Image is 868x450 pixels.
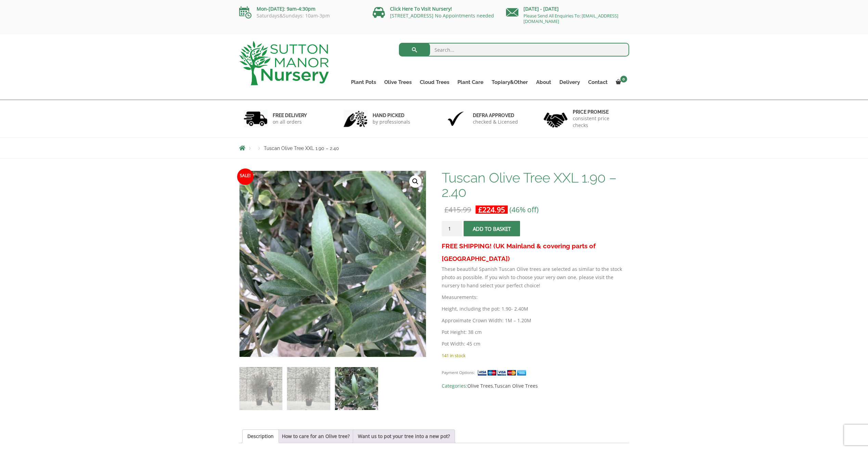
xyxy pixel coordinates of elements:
img: Tuscan Olive Tree XXL 1.90 - 2.40 - Image 2 [287,367,330,410]
img: Tuscan Olive Tree XXL 1.90 - 2.40 - Image 3 [335,367,378,410]
a: Cloud Trees [416,77,453,87]
button: Add to basket [464,221,520,236]
img: logo [239,41,329,85]
p: Height, including the pot: 1.90- 2.40M [442,305,629,313]
p: checked & Licensed [473,118,518,125]
p: Pot Height: 38 cm [442,328,629,336]
a: Olive Trees [380,77,416,87]
p: 141 in stock [442,351,629,360]
a: 0 [612,77,629,87]
span: £ [478,205,482,214]
a: Want us to pot your tree into a new pot? [358,430,450,443]
a: Contact [584,77,612,87]
a: About [532,77,555,87]
h6: FREE DELIVERY [273,112,307,118]
span: Categories: , [442,382,629,390]
a: Delivery [555,77,584,87]
h6: hand picked [373,112,410,118]
a: How to care for an Olive tree? [282,430,350,443]
p: [DATE] - [DATE] [506,5,629,13]
p: Approximate Crown Width: 1M – 1.20M [442,316,629,325]
a: Topiary&Other [488,77,532,87]
p: Pot Width: 45 cm [442,340,629,348]
small: Payment Options: [442,370,475,375]
a: Please Send All Enquiries To: [EMAIL_ADDRESS][DOMAIN_NAME] [523,13,618,24]
bdi: 224.95 [478,205,505,214]
h6: Defra approved [473,112,518,118]
img: 3.jpg [444,110,468,127]
a: [STREET_ADDRESS] No Appointments needed [390,12,494,19]
a: Tuscan Olive Trees [494,383,538,389]
p: Saturdays&Sundays: 10am-3pm [239,13,362,18]
img: 1.jpg [244,110,268,127]
p: Mon-[DATE]: 9am-4:30pm [239,5,362,13]
bdi: 415.99 [444,205,471,214]
a: Olive Trees [467,383,493,389]
p: These beautiful Spanish Tuscan Olive trees are selected as similar to the stock photo as possible... [442,265,629,290]
a: Plant Care [453,77,488,87]
a: View full-screen image gallery [409,175,422,188]
input: Search... [399,43,629,57]
input: Product quantity [442,221,462,236]
a: Click Here To Visit Nursery! [390,5,452,12]
span: Sale! [237,168,254,185]
span: Tuscan Olive Tree XXL 1.90 – 2.40 [264,146,339,151]
a: Plant Pots [347,77,380,87]
span: (46% off) [509,205,539,214]
p: consistent price checks [573,115,625,129]
nav: Breadcrumbs [239,145,629,151]
h1: Tuscan Olive Tree XXL 1.90 – 2.40 [442,171,629,199]
img: 2.jpg [344,110,367,127]
span: £ [444,205,449,214]
h6: Price promise [573,109,625,115]
p: on all orders [273,118,307,125]
h3: FREE SHIPPING! (UK Mainland & covering parts of [GEOGRAPHIC_DATA]) [442,240,629,265]
a: Description [247,430,274,443]
img: payment supported [477,369,529,376]
p: Measurements: [442,293,629,301]
p: by professionals [373,118,410,125]
img: Tuscan Olive Tree XXL 1.90 - 2.40 [239,367,282,410]
img: 4.jpg [544,108,568,129]
span: 0 [620,76,627,83]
